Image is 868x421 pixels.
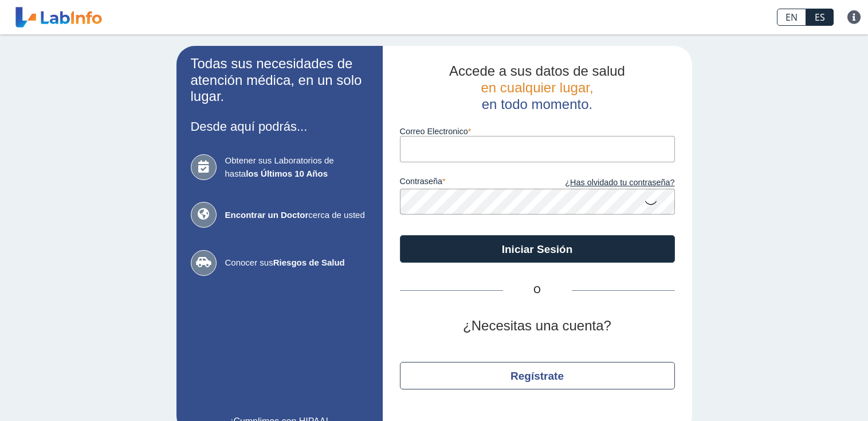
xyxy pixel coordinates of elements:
h2: ¿Necesitas una cuenta? [400,318,675,334]
a: EN [777,9,806,26]
label: Correo Electronico [400,127,675,136]
label: contraseña [400,177,537,189]
h3: Desde aquí podrás... [191,119,368,134]
b: Encontrar un Doctor [225,210,309,220]
a: ES [806,9,834,26]
span: Obtener sus Laboratorios de hasta [225,154,368,180]
span: cerca de usted [225,209,368,222]
span: O [503,283,572,297]
b: Riesgos de Salud [273,258,345,267]
h2: Todas sus necesidades de atención médica, en un solo lugar. [191,56,368,105]
button: Iniciar Sesión [400,235,675,263]
span: Accede a sus datos de salud [449,63,625,79]
span: en cualquier lugar, [481,80,593,95]
span: en todo momento. [482,96,592,112]
iframe: Help widget launcher [766,376,855,408]
b: los Últimos 10 Años [246,169,328,178]
span: Conocer sus [225,256,368,270]
button: Regístrate [400,362,675,389]
a: ¿Has olvidado tu contraseña? [537,177,675,189]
